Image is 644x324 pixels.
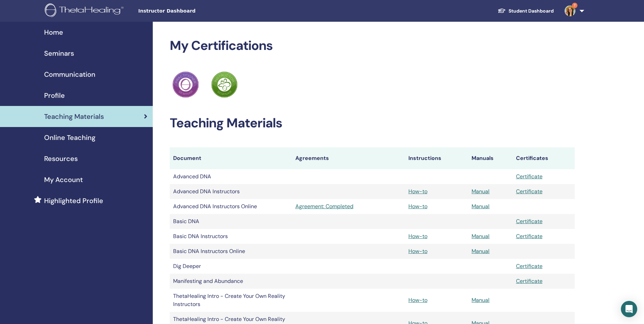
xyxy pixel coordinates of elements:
th: Document [170,147,292,169]
span: Resources [44,154,78,164]
div: Open Intercom Messenger [621,301,637,317]
a: Certificate [516,233,542,240]
a: Manual [472,296,490,304]
img: logo.png [45,3,126,19]
span: Instructor Dashboard [138,7,240,15]
a: Manual [472,233,490,240]
a: How-to [408,248,427,255]
td: Basic DNA Instructors [170,229,292,244]
a: Agreement: Completed [295,202,402,211]
span: Online Teaching [44,132,95,143]
h2: Teaching Materials [170,115,575,131]
img: Practitioner [211,71,238,98]
td: Advanced DNA Instructors Online [170,199,292,214]
a: Student Dashboard [492,5,559,17]
td: Dig Deeper [170,259,292,274]
td: Advanced DNA Instructors [170,184,292,199]
td: Manifesting and Abundance [170,274,292,289]
span: Teaching Materials [44,111,104,122]
th: Certificates [513,147,575,169]
a: Certificate [516,263,542,270]
a: How-to [408,188,427,195]
th: Agreements [292,147,405,169]
td: ThetaHealing Intro - Create Your Own Reality Instructors [170,289,292,312]
td: Basic DNA Instructors Online [170,244,292,259]
img: default.jpg [565,5,575,16]
a: Manual [472,188,490,195]
a: How-to [408,203,427,210]
span: Home [44,27,63,37]
span: Profile [44,90,65,101]
span: 7 [572,3,577,8]
a: Certificate [516,188,542,195]
a: Certificate [516,218,542,225]
a: Manual [472,203,490,210]
span: Seminars [44,48,74,58]
span: Highlighted Profile [44,196,103,206]
a: Certificate [516,277,542,285]
a: Certificate [516,173,542,180]
th: Instructions [405,147,468,169]
img: graduation-cap-white.svg [498,8,506,14]
h2: My Certifications [170,38,575,54]
img: Practitioner [172,71,199,98]
td: Advanced DNA [170,169,292,184]
a: How-to [408,233,427,240]
td: Basic DNA [170,214,292,229]
a: How-to [408,296,427,304]
th: Manuals [468,147,513,169]
span: Communication [44,69,95,79]
span: My Account [44,175,83,185]
a: Manual [472,248,490,255]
